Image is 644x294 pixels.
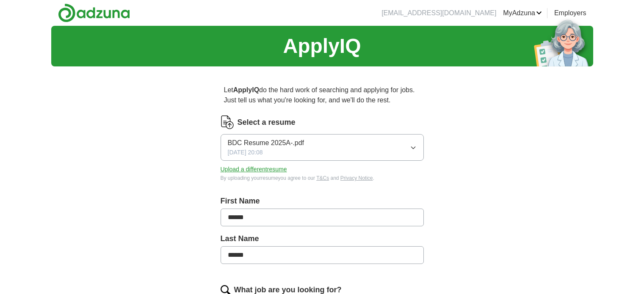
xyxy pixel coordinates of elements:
[228,148,263,157] span: [DATE] 20:08
[221,115,234,129] img: CV Icon
[221,233,424,245] label: Last Name
[221,82,424,109] p: Let do the hard work of searching and applying for jobs. Just tell us what you're looking for, an...
[221,195,424,207] label: First Name
[381,8,496,18] li: [EMAIL_ADDRESS][DOMAIN_NAME]
[283,31,361,61] h1: ApplyIQ
[554,8,586,18] a: Employers
[58,3,130,22] img: Adzuna logo
[238,117,296,128] label: Select a resume
[221,174,424,182] div: By uploading your resume you agree to our and .
[316,175,329,181] a: T&Cs
[233,86,259,93] strong: ApplyIQ
[221,165,287,174] button: Upload a differentresume
[503,8,542,18] a: MyAdzuna
[340,175,373,181] a: Privacy Notice
[228,138,304,148] span: BDC Resume 2025A-.pdf
[221,134,424,161] button: BDC Resume 2025A-.pdf[DATE] 20:08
